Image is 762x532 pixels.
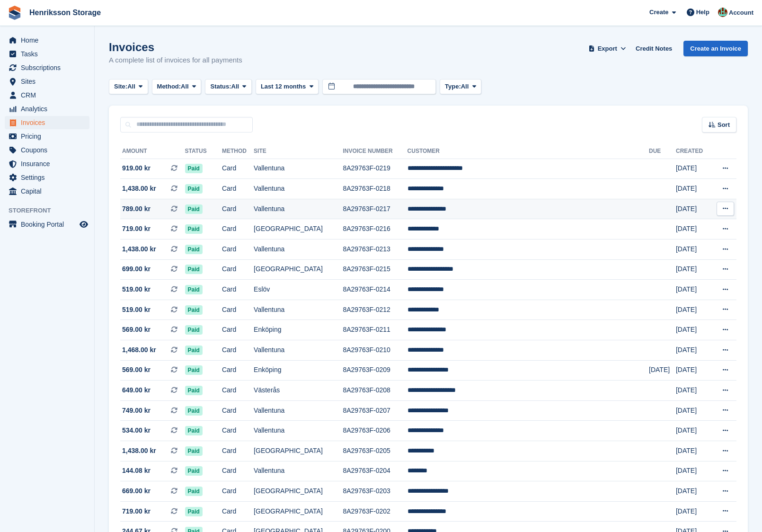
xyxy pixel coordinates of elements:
a: menu [5,185,89,198]
td: Card [222,421,254,441]
td: Card [222,441,254,461]
th: Invoice Number [343,144,407,159]
td: [DATE] [676,381,711,401]
td: 8A29763F-0207 [343,400,407,421]
td: Vallentuna [254,340,343,361]
td: 8A29763F-0215 [343,259,407,280]
th: Site [254,144,343,159]
a: menu [5,102,89,115]
span: Paid [185,325,203,335]
th: Amount [120,144,185,159]
td: [DATE] [676,199,711,219]
a: menu [5,34,89,47]
a: menu [5,171,89,184]
td: [DATE] [676,461,711,481]
img: stora-icon-8386f47178a22dfd0bd8f6a31ec36ba5ce8667c1dd55bd0f319d3a0aa187defe.svg [8,6,22,20]
h1: Invoices [109,41,242,53]
span: 719.00 kr [122,224,151,234]
span: 1,438.00 kr [122,184,156,194]
span: 919.00 kr [122,163,151,173]
td: 8A29763F-0219 [343,159,407,179]
span: Sites [21,75,78,88]
td: 8A29763F-0212 [343,300,407,320]
td: 8A29763F-0213 [343,239,407,260]
span: Sort [718,120,730,130]
th: Method [222,144,254,159]
span: Paid [185,204,203,214]
td: Card [222,400,254,421]
span: Method: [157,82,181,91]
a: menu [5,75,89,88]
span: Analytics [21,102,78,115]
span: Paid [185,265,203,274]
td: [DATE] [676,360,711,381]
td: Card [222,199,254,219]
td: [DATE] [649,360,676,381]
td: 8A29763F-0202 [343,501,407,522]
span: Status: [210,82,231,91]
span: 519.00 kr [122,305,151,315]
a: menu [5,218,89,231]
a: menu [5,157,89,170]
th: Created [676,144,711,159]
td: [DATE] [676,501,711,522]
td: Card [222,179,254,199]
button: Method: All [152,79,202,95]
span: Type: [445,82,461,91]
span: Export [598,44,617,53]
span: Paid [185,305,203,315]
span: Paid [185,164,203,173]
span: Paid [185,487,203,496]
span: Tasks [21,47,78,61]
span: 569.00 kr [122,325,151,335]
td: Västerås [254,381,343,401]
td: Card [222,501,254,522]
span: Paid [185,386,203,395]
span: All [127,82,135,91]
a: menu [5,61,89,74]
td: 8A29763F-0217 [343,199,407,219]
span: Invoices [21,116,78,129]
td: [DATE] [676,259,711,280]
span: Paid [185,224,203,234]
span: 669.00 kr [122,486,151,496]
a: Credit Notes [632,41,676,56]
span: Home [21,34,78,47]
a: menu [5,47,89,61]
button: Last 12 months [256,79,319,95]
p: A complete list of invoices for all payments [109,55,242,66]
td: Card [222,159,254,179]
td: [GEOGRAPHIC_DATA] [254,259,343,280]
th: Due [649,144,676,159]
td: Card [222,239,254,260]
span: Paid [185,184,203,194]
td: Card [222,219,254,239]
td: Card [222,300,254,320]
a: menu [5,130,89,143]
span: Storefront [9,206,94,215]
td: [DATE] [676,300,711,320]
span: 649.00 kr [122,385,151,395]
span: Booking Portal [21,218,78,231]
td: 8A29763F-0208 [343,381,407,401]
td: [DATE] [676,400,711,421]
a: menu [5,143,89,157]
td: 8A29763F-0216 [343,219,407,239]
td: Vallentuna [254,300,343,320]
span: Paid [185,346,203,355]
td: 8A29763F-0210 [343,340,407,361]
span: Last 12 months [261,82,306,91]
span: 519.00 kr [122,284,151,294]
a: Henriksson Storage [26,5,105,20]
td: [DATE] [676,421,711,441]
span: Capital [21,185,78,198]
span: Coupons [21,143,78,157]
button: Type: All [440,79,481,95]
span: 144.08 kr [122,466,151,476]
span: All [461,82,469,91]
td: Card [222,461,254,481]
img: Isak Martinelle [718,8,727,17]
span: Subscriptions [21,61,78,74]
span: Settings [21,171,78,184]
td: Card [222,280,254,300]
